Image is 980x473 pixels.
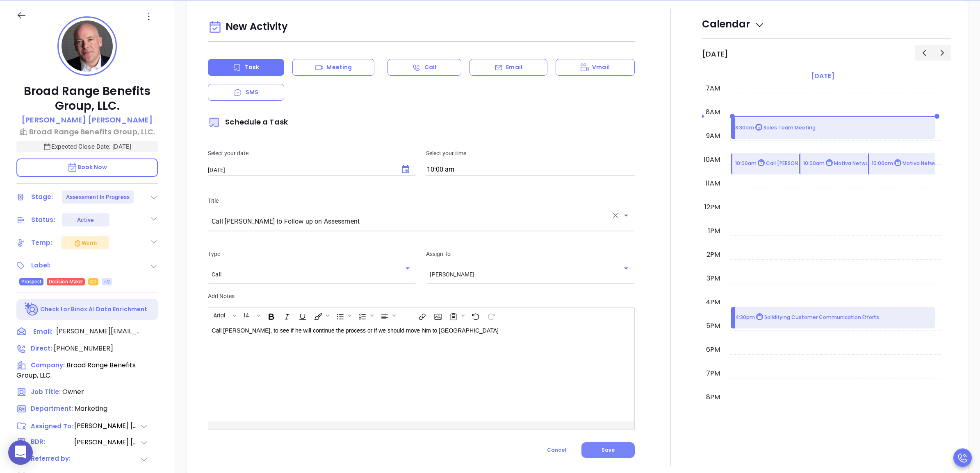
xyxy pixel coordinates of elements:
span: Font size [239,308,262,322]
p: Email [506,63,522,72]
span: Font family [209,308,238,322]
p: Select your time [426,149,634,158]
span: Underline [294,308,309,322]
span: Direct : [31,344,52,353]
span: Referred by: [31,454,73,464]
p: Select your date [208,149,416,158]
span: Arial [209,311,229,317]
p: Type [208,249,416,258]
div: 1pm [707,226,722,236]
p: [PERSON_NAME] [PERSON_NAME] [22,114,153,125]
a: [PERSON_NAME] [PERSON_NAME] [22,114,153,126]
span: Company: [31,361,65,369]
span: Owner [62,387,84,396]
button: Open [620,210,632,221]
button: Open [620,263,632,274]
span: Prospect [21,277,41,286]
p: Call [424,63,436,72]
button: Cancel [532,442,581,458]
div: 10am [702,155,722,165]
div: Status: [31,214,55,226]
p: Broad Range Benefits Group, LLC. [16,84,158,113]
span: Cancel [547,446,566,453]
button: Previous day [915,45,933,60]
span: Redo [483,308,498,322]
span: Undo [467,308,482,322]
div: 2pm [705,250,722,260]
p: Vmail [592,63,610,72]
span: Broad Range Benefits Group, LLC. [16,360,136,380]
div: Temp: [31,237,52,249]
p: Call [PERSON_NAME], to see if he will continue the process or if we should move him to [GEOGRAPHI... [212,326,601,335]
div: 12pm [703,202,722,212]
span: Insert Unordered List [332,308,353,322]
div: Assessment In Progress [66,190,130,204]
p: 8:30am Sales Team Meeting [735,124,816,132]
span: Assigned To: [31,422,73,431]
span: Bold [263,308,278,322]
button: Choose date, selected date is Aug 18, 2025 [396,160,415,179]
div: 4pm [704,297,722,307]
p: Expected Close Date: [DATE] [16,141,158,152]
button: Next day [933,45,951,60]
div: Label: [31,259,51,272]
span: Insert link [414,308,429,322]
span: Align [376,308,398,322]
span: Book Now [67,163,107,171]
img: Ai-Enrich-DaqCidB-.svg [25,302,39,317]
div: 5pm [704,321,722,331]
span: Department: [31,404,73,413]
div: 8am [704,107,722,117]
div: 7pm [704,369,722,378]
a: Broad Range Benefits Group, LLC. [16,126,158,137]
img: profile-user [62,20,113,72]
span: [PERSON_NAME] [PERSON_NAME] [74,421,140,431]
div: 9am [704,131,722,141]
div: New Activity [208,17,634,38]
span: CT [90,277,96,286]
span: Italic [279,308,294,322]
span: Calendar [702,17,765,31]
p: Add Notes [208,292,634,301]
span: [PERSON_NAME][EMAIL_ADDRESS][DOMAIN_NAME] [56,326,142,336]
button: Save [581,442,635,458]
div: Active [77,213,94,226]
span: Insert Ordered List [354,308,376,322]
span: Surveys [445,308,467,322]
span: Email: [33,326,52,337]
a: [DATE] [809,70,836,82]
p: Assign To [426,249,634,258]
p: Task [245,63,259,72]
span: 14 [239,311,253,317]
p: 10:00am Call [PERSON_NAME] to Follow up on Assessment [735,159,891,168]
div: 8pm [704,392,722,402]
span: Save [602,446,615,453]
span: Marketing [75,404,107,413]
span: Insert Image [430,308,444,322]
p: Title [208,196,634,205]
span: Job Title: [31,387,61,396]
div: 6pm [704,345,722,355]
button: Clear [610,210,621,221]
span: Fill color or set the text color [310,308,331,322]
span: Decision Maker [49,277,83,286]
h2: [DATE] [702,50,728,59]
p: Check for Binox AI Data Enrichment [40,305,147,314]
span: Schedule a Task [208,117,288,127]
div: 3pm [705,274,722,283]
p: SMS [246,88,258,97]
div: Stage: [31,191,53,203]
span: +2 [104,277,109,286]
span: [PHONE_NUMBER] [54,344,113,353]
div: 11am [704,179,722,188]
p: Meeting [326,63,352,72]
button: Arial [209,308,231,322]
div: 7am [704,84,722,93]
div: Warm [73,238,97,248]
span: BDR: [31,437,73,448]
button: 14 [239,308,255,322]
input: MM/DD/YYYY [208,166,392,173]
p: 10:00am Motiva Networks/Licenses Review [803,159,919,168]
button: Open [402,263,413,274]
